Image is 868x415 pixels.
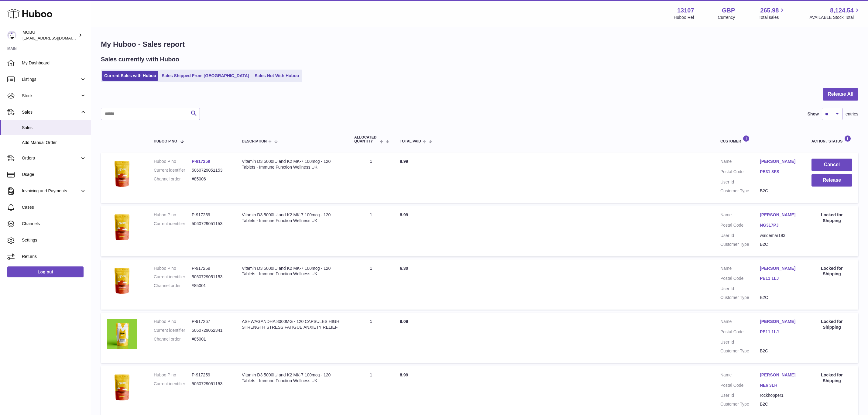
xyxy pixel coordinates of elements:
dt: Current identifier [154,274,192,280]
dt: Channel order [154,283,192,289]
dt: Name [720,266,760,273]
td: 1 [348,153,394,203]
dt: Current identifier [154,167,192,173]
dt: Channel order [154,176,192,182]
dt: Customer Type [720,348,760,354]
span: ALLOCATED Quantity [354,135,378,143]
dt: User Id [720,339,760,345]
span: Listings [22,77,80,82]
dt: Customer Type [720,188,760,194]
a: NG317PJ [760,222,799,228]
a: PE11 1LJ [760,276,799,281]
div: ASHWAGANDHA 8000MG - 120 CAPSULES HIGH STRENGTH STRESS FATIGUE ANXIETY RELIEF [242,319,342,330]
span: Returns [22,254,86,259]
dt: Channel order [154,336,192,342]
a: Sales Shipped From [GEOGRAPHIC_DATA] [160,71,251,81]
div: MOBU [22,29,77,41]
img: $_57.PNG [107,266,137,296]
dd: P-917259 [192,266,230,271]
button: Release All [823,88,858,101]
span: 8,124.54 [830,6,854,15]
div: Vitamin D3 5000IU and K2 MK-7 100mcg - 120 Tablets - Immune Function Wellness UK [242,159,342,170]
img: internalAdmin-13107@internal.huboo.com [7,31,16,40]
span: Orders [22,155,80,161]
dd: rockhopper1 [760,393,799,398]
dd: B2C [760,188,799,194]
div: Locked for Shipping [811,372,852,384]
dt: Current identifier [154,328,192,333]
a: Log out [7,266,84,277]
a: PE11 1LJ [760,329,799,335]
a: 8,124.54 AVAILABLE Stock Total [809,6,861,20]
dt: Huboo P no [154,266,192,271]
dd: 5060729051153 [192,381,230,387]
button: Cancel [811,159,852,171]
dd: B2C [760,401,799,407]
dd: 5060729051153 [192,167,230,173]
a: 265.98 Total sales [759,6,786,20]
span: 8.99 [400,159,408,164]
span: 8.99 [400,372,408,377]
dt: Postal Code [720,222,760,230]
a: Sales Not With Huboo [252,71,301,81]
span: [EMAIL_ADDRESS][DOMAIN_NAME] [22,36,89,40]
a: Current Sales with Huboo [102,71,158,81]
span: Total paid [400,139,421,143]
div: Action / Status [811,135,852,143]
div: Locked for Shipping [811,266,852,277]
div: Vitamin D3 5000IU and K2 MK-7 100mcg - 120 Tablets - Immune Function Wellness UK [242,212,342,224]
a: NE6 3LH [760,382,799,388]
dd: waldemar193 [760,233,799,238]
button: Release [811,174,852,187]
dd: B2C [760,295,799,300]
dt: Huboo P no [154,319,192,324]
dt: Customer Type [720,242,760,247]
img: $_57.PNG [107,319,137,349]
span: Stock [22,93,80,99]
dt: Postal Code [720,169,760,176]
img: $_57.PNG [107,372,137,403]
a: [PERSON_NAME] [760,319,799,324]
h2: Sales currently with Huboo [101,55,179,63]
span: Description [242,139,267,143]
dd: P-917259 [192,212,230,218]
div: Currency [718,15,735,20]
span: My Dashboard [22,60,86,66]
span: 8.99 [400,212,408,217]
span: Usage [22,172,86,177]
span: Invoicing and Payments [22,188,80,194]
dd: B2C [760,242,799,247]
div: Huboo Ref [674,15,694,20]
div: Customer [720,135,799,143]
span: 265.98 [760,6,779,15]
dt: Huboo P no [154,212,192,218]
td: 1 [348,206,394,256]
label: Show [808,111,819,117]
dd: 5060729052341 [192,328,230,333]
dd: B2C [760,348,799,354]
a: PE31 8FS [760,169,799,175]
dt: User Id [720,393,760,398]
dt: Postal Code [720,276,760,283]
dd: #85001 [192,336,230,342]
span: Settings [22,237,86,243]
dt: Postal Code [720,382,760,390]
td: 1 [348,313,394,363]
dt: User Id [720,179,760,185]
div: Locked for Shipping [811,319,852,330]
dd: P-917259 [192,372,230,378]
a: [PERSON_NAME] [760,266,799,271]
a: [PERSON_NAME] [760,159,799,164]
dd: P-917267 [192,319,230,324]
dt: User Id [720,233,760,238]
span: 9.09 [400,319,408,324]
dt: Name [720,212,760,219]
dt: Customer Type [720,295,760,300]
dd: #85006 [192,176,230,182]
span: AVAILABLE Stock Total [809,15,861,20]
dt: Huboo P no [154,372,192,378]
dt: Name [720,372,760,379]
span: Huboo P no [154,139,177,143]
span: entries [846,111,858,117]
dd: 5060729051153 [192,221,230,227]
